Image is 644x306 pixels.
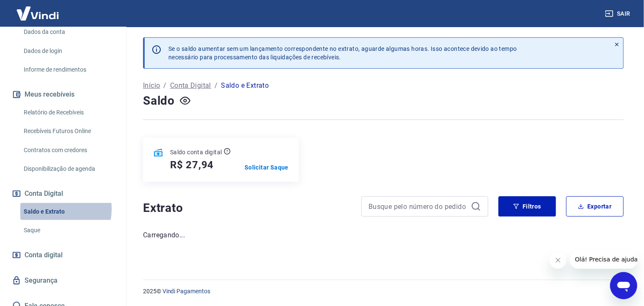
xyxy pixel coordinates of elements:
[143,287,624,296] p: 2025 ©
[10,271,116,290] a: Segurança
[170,158,214,172] h5: R$ 27,94
[10,0,65,26] img: Vindi
[5,6,71,13] span: Olá! Precisa de ajuda?
[20,160,116,178] a: Disponibilização de agenda
[143,200,351,217] h4: Extrato
[20,104,116,121] a: Relatório de Recebíveis
[550,252,567,269] iframe: Close message
[162,288,210,295] a: Vindi Pagamentos
[163,81,166,91] p: /
[143,81,160,91] a: Início
[221,81,269,91] p: Saldo e Extrato
[20,203,116,220] a: Saldo e Extrato
[603,6,634,22] button: Sair
[168,45,517,61] p: Se o saldo aumentar sem um lançamento correspondente no extrato, aguarde algumas horas. Isso acon...
[570,250,637,269] iframe: Message from company
[245,163,289,172] a: Solicitar Saque
[498,196,556,217] button: Filtros
[10,85,116,104] button: Meus recebíveis
[143,230,624,240] p: Carregando...
[566,196,624,217] button: Exportar
[143,92,175,109] h4: Saldo
[170,81,211,91] a: Conta Digital
[20,23,116,41] a: Dados da conta
[20,222,116,239] a: Saque
[369,200,468,213] input: Busque pelo número do pedido
[20,122,116,140] a: Recebíveis Futuros Online
[610,272,637,299] iframe: Button to launch messaging window
[20,42,116,60] a: Dados de login
[25,249,63,261] span: Conta digital
[10,184,116,203] button: Conta Digital
[20,61,116,78] a: Informe de rendimentos
[20,142,116,159] a: Contratos com credores
[10,246,116,264] a: Conta digital
[170,148,222,156] p: Saldo conta digital
[215,81,217,91] p: /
